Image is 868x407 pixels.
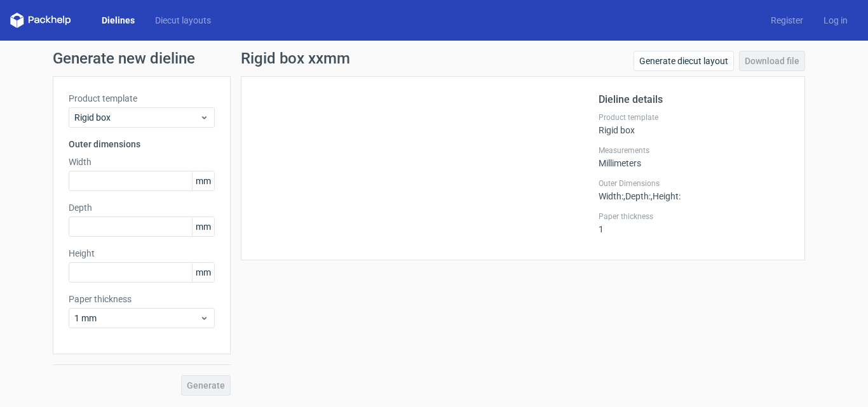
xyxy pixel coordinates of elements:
h2: Dieline details [599,92,789,107]
label: Depth [69,201,215,214]
label: Width [69,156,215,168]
a: Generate diecut layout [634,51,734,71]
label: Height [69,247,215,260]
a: Diecut layouts [145,14,221,27]
a: Log in [813,14,858,27]
span: mm [192,171,214,190]
label: Measurements [599,145,789,156]
span: , Height : [651,191,681,201]
span: Rigid box [74,111,200,124]
div: Rigid box [599,112,789,135]
label: Paper thickness [69,293,215,305]
label: Outer Dimensions [599,178,789,189]
h3: Outer dimensions [69,138,215,150]
span: mm [192,217,214,236]
span: mm [192,263,214,282]
label: Paper thickness [599,211,789,222]
div: 1 [599,211,789,234]
span: 1 mm [74,312,200,324]
label: Product template [599,112,789,123]
span: Width : [599,191,623,201]
div: Millimeters [599,145,789,168]
label: Product template [69,92,215,105]
h1: Generate new dieline [53,51,815,66]
span: , Depth : [623,191,651,201]
a: Register [761,14,813,27]
h1: Rigid box xxmm [241,51,350,66]
a: Dielines [92,14,145,27]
